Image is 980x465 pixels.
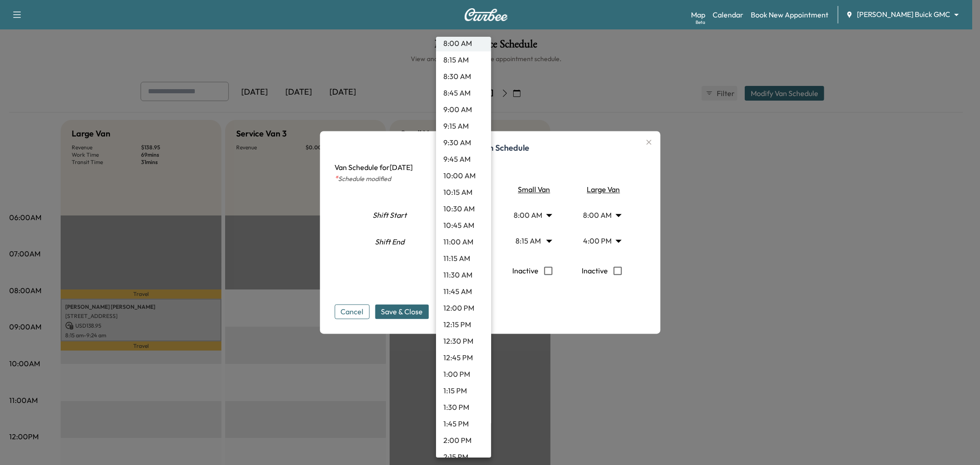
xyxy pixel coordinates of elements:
li: 1:30 PM [436,399,491,415]
li: 10:00 AM [436,167,491,184]
li: 8:15 AM [436,51,491,68]
li: 12:00 PM [436,300,491,316]
li: 11:00 AM [436,233,491,250]
li: 9:15 AM [436,118,491,134]
li: 1:00 PM [436,366,491,382]
li: 11:30 AM [436,267,491,283]
li: 9:00 AM [436,101,491,118]
li: 12:15 PM [436,316,491,333]
li: 10:30 AM [436,200,491,217]
li: 1:45 PM [436,415,491,432]
li: 11:45 AM [436,283,491,300]
li: 1:15 PM [436,382,491,399]
li: 10:15 AM [436,184,491,200]
li: 9:45 AM [436,151,491,167]
li: 2:15 PM [436,448,491,465]
li: 9:30 AM [436,134,491,151]
li: 12:45 PM [436,349,491,366]
li: 2:00 PM [436,432,491,448]
li: 8:30 AM [436,68,491,85]
li: 8:45 AM [436,85,491,101]
li: 11:15 AM [436,250,491,267]
li: 8:00 AM [436,35,491,51]
li: 12:30 PM [436,333,491,349]
li: 10:45 AM [436,217,491,233]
